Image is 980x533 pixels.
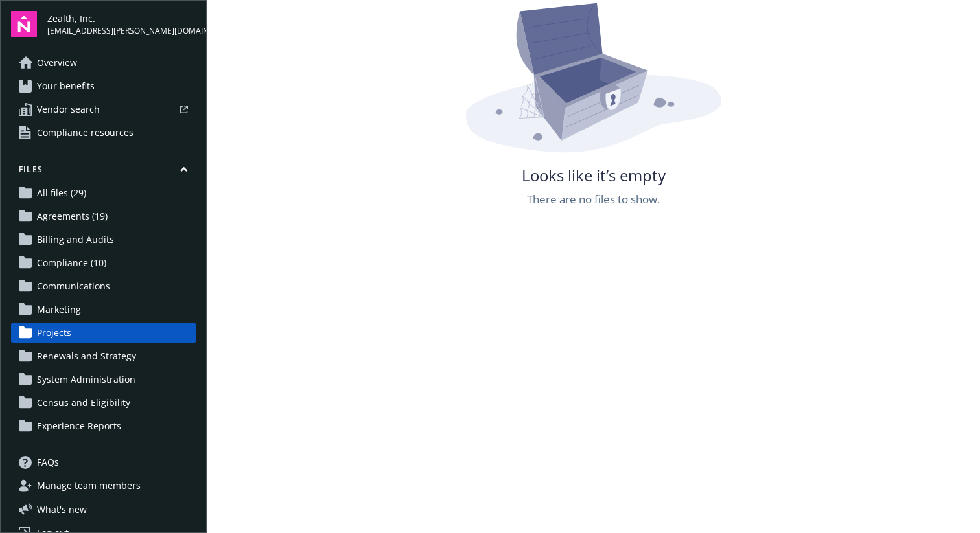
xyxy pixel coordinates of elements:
span: FAQs [37,452,59,473]
span: Communications [37,276,110,297]
a: Your benefits [11,76,196,96]
span: There are no files to show. [527,191,660,208]
span: [EMAIL_ADDRESS][PERSON_NAME][DOMAIN_NAME] [47,25,196,37]
button: Files [11,164,196,180]
span: Census and Eligibility [37,392,130,413]
span: Projects [37,323,71,343]
span: Compliance resources [37,122,134,143]
span: Billing and Audits [37,229,114,250]
button: What's new [11,503,108,516]
a: FAQs [11,452,196,473]
button: Zealth, Inc.[EMAIL_ADDRESS][PERSON_NAME][DOMAIN_NAME] [47,11,196,37]
a: Renewals and Strategy [11,346,196,367]
a: Communications [11,276,196,297]
span: Agreements (19) [37,206,108,227]
a: Manage team members [11,475,196,496]
span: What ' s new [37,503,87,516]
a: Marketing [11,299,196,320]
img: navigator-logo.svg [11,11,37,37]
a: Experience Reports [11,416,196,437]
span: Vendor search [37,99,100,120]
span: Zealth, Inc. [47,12,196,25]
span: All files (29) [37,183,86,203]
a: Agreements (19) [11,206,196,227]
a: All files (29) [11,183,196,203]
span: Marketing [37,299,81,320]
a: Census and Eligibility [11,392,196,413]
a: Compliance resources [11,122,196,143]
a: Vendor search [11,99,196,120]
a: Projects [11,323,196,343]
a: Overview [11,52,196,73]
a: Billing and Audits [11,229,196,250]
span: Looks like it’s empty [522,164,666,187]
span: Compliance (10) [37,253,106,273]
a: System Administration [11,369,196,390]
span: Renewals and Strategy [37,346,136,367]
span: System Administration [37,369,135,390]
span: Manage team members [37,475,141,496]
span: Your benefits [37,76,95,96]
span: Overview [37,52,77,73]
a: Compliance (10) [11,253,196,273]
span: Experience Reports [37,416,121,437]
